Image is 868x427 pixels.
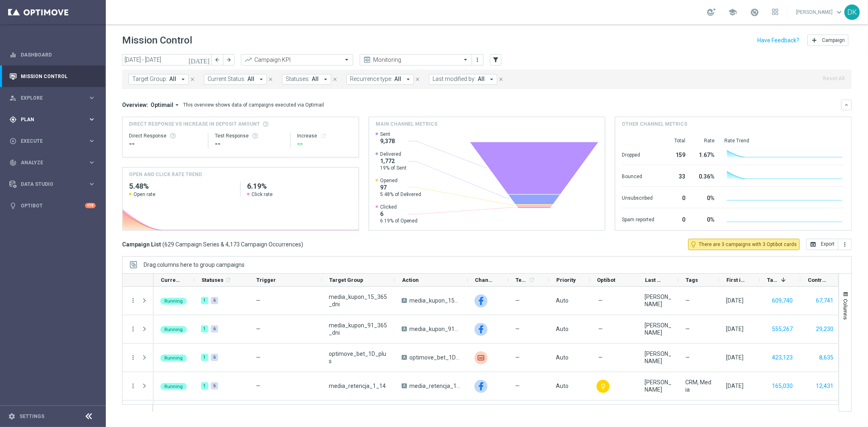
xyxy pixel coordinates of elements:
[9,202,17,209] i: lightbulb
[21,96,88,100] span: Explore
[268,76,273,82] i: close
[806,239,838,250] button: open_in_browser Export
[402,277,419,283] span: Action
[402,383,407,388] span: A
[9,65,96,87] div: Mission Control
[160,297,187,305] colored-tag: Running
[815,381,834,391] button: 12,431
[726,277,746,283] span: First in Range
[9,203,96,209] div: lightbulb Optibot +10
[187,54,212,66] button: [DATE]
[380,151,407,157] span: Delivered
[350,76,392,83] span: Recurrence type:
[332,76,338,82] i: close
[380,131,395,137] span: Sent
[329,322,388,336] span: media_kupon_91_365_dni
[402,327,407,331] span: A
[757,37,799,43] input: Have Feedback?
[160,354,187,362] colored-tag: Running
[409,325,461,333] span: media_kupon_91_365_dni
[415,76,420,82] i: close
[211,382,218,390] div: 6
[21,160,88,165] span: Analyze
[664,169,685,182] div: 33
[844,4,860,20] div: DK
[188,56,210,63] i: [DATE]
[9,116,17,123] i: gps_fixed
[208,76,245,83] span: Current Status:
[622,212,654,225] div: Spam reported
[498,76,504,82] i: close
[251,191,273,198] span: Click rate
[9,52,96,58] div: equalizer Dashboard
[645,350,671,365] div: Krystian Potoczny
[329,293,388,308] span: media_kupon_15_365_dni
[492,56,499,63] i: filter_alt
[695,137,715,144] div: Rate
[807,35,848,46] button: add Campaign
[376,120,438,128] h4: Main channel metrics
[122,344,153,372] div: Press SPACE to select this row.
[129,325,137,333] button: more_vert
[815,296,834,306] button: 67,741
[312,76,319,83] span: All
[811,37,818,44] i: add
[695,191,715,204] div: 0%
[9,73,96,80] div: Mission Control
[85,203,96,208] div: +10
[598,354,603,361] span: —
[256,383,260,389] span: —
[129,74,189,85] button: Target Group: All arrow_drop_down
[645,379,671,393] div: Wojciech Witek
[771,381,794,391] button: 165,030
[256,326,260,332] span: —
[475,277,494,283] span: Channel
[286,76,310,83] span: Statuses:
[297,139,352,149] div: --
[726,382,743,390] div: 22 Sep 2025, Monday
[329,277,363,283] span: Target Group
[211,325,218,333] div: 6
[247,76,254,83] span: All
[380,177,422,184] span: Opened
[282,74,331,85] button: Statuses: All arrow_drop_down
[645,322,671,336] div: Patryk Przybolewski
[556,383,568,389] span: Auto
[664,191,685,204] div: 0
[842,241,848,248] i: more_vert
[225,277,231,283] i: refresh
[179,76,187,83] i: arrow_drop_down
[9,181,96,187] div: Data Studio keyboard_arrow_right
[129,139,201,149] div: --
[363,56,371,64] i: preview
[380,210,418,218] span: 6
[160,382,187,390] colored-tag: Running
[685,297,690,304] span: —
[88,115,96,123] i: keyboard_arrow_right
[153,315,841,344] div: Press SPACE to select this row.
[9,51,17,59] i: equalizer
[148,101,183,109] button: Optimail arrow_drop_down
[695,169,715,182] div: 0.36%
[211,354,218,361] div: 6
[201,325,208,333] div: 1
[9,116,96,123] div: gps_fixed Plan keyboard_arrow_right
[151,101,173,109] span: Optimail
[622,191,654,204] div: Unsubscribed
[688,239,800,250] button: lightbulb_outline There are 3 campaigns with 3 Optibot cards
[164,241,301,248] span: 629 Campaign Series & 4,173 Campaign Occurrences
[244,56,252,64] i: trending_up
[164,327,183,332] span: Running
[9,159,96,166] button: track_changes Analyze keyboard_arrow_right
[380,218,418,224] span: 6.19% of Opened
[818,353,834,363] button: 8,635
[645,277,665,283] span: Last Modified By
[88,159,96,166] i: keyboard_arrow_right
[394,76,401,83] span: All
[183,101,324,109] div: This overview shows data of campaigns executed via Optimail
[597,277,615,283] span: Optibot
[212,54,223,65] button: arrow_back
[21,65,96,87] a: Mission Control
[132,76,167,83] span: Target Group:
[301,241,303,248] span: )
